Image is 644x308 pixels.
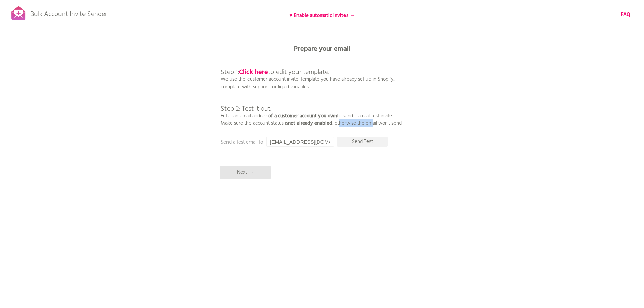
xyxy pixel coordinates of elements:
[221,67,329,78] span: Step 1: to edit your template.
[268,112,337,120] b: of a customer account you own
[221,139,356,146] p: Send a test email to
[288,119,332,127] b: not already enabled
[294,44,350,54] b: Prepare your email
[289,11,355,20] b: ♥ Enable automatic invites →
[621,10,630,19] b: FAQ
[220,166,271,179] p: Next →
[621,11,630,18] a: FAQ
[221,103,271,114] span: Step 2: Test it out.
[337,137,388,147] p: Send Test
[30,4,107,21] p: Bulk Account Invite Sender
[221,54,402,127] p: We use the 'customer account invite' template you have already set up in Shopify, complete with s...
[239,67,268,78] a: Click here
